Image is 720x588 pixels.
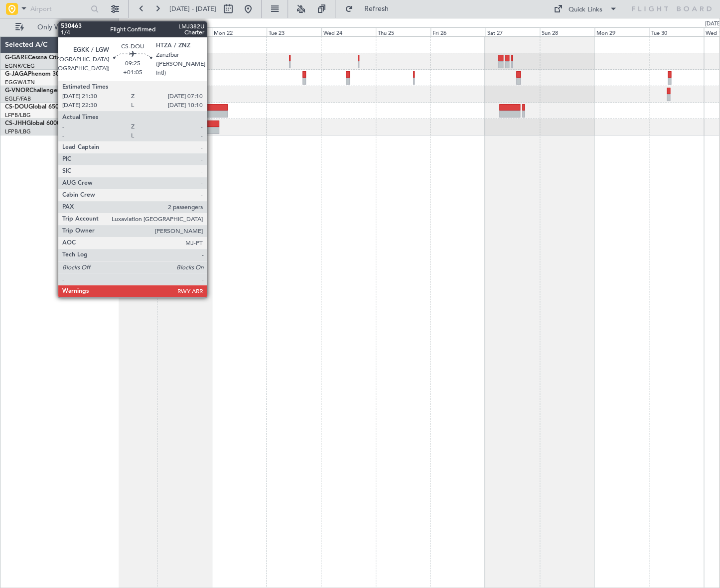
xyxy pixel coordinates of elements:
button: Refresh [340,1,400,17]
div: [DATE] [121,20,138,28]
div: Fri 26 [431,27,485,36]
div: Mon 22 [212,27,267,36]
div: Wed 24 [321,27,376,36]
span: G-JAGA [5,71,28,77]
div: Thu 25 [376,27,431,36]
div: Mon 29 [594,27,649,36]
input: Airport [30,1,88,16]
a: CS-JHHGlobal 6000 [5,120,60,126]
span: G-VNOR [5,88,29,94]
div: Tue 30 [649,27,704,36]
a: LFPB/LBG [5,112,31,119]
span: Only With Activity [26,24,105,31]
div: Sat 27 [485,27,540,36]
div: Sun 28 [540,27,594,36]
a: G-VNORChallenger 650 [5,88,72,94]
a: EGNR/CEG [5,62,35,70]
button: Only With Activity [11,19,108,35]
a: G-JAGAPhenom 300 [5,71,63,77]
div: Tue 23 [267,27,321,36]
span: Refresh [355,5,397,12]
a: EGLF/FAB [5,95,31,103]
a: CS-DOUGlobal 6500 [5,104,62,110]
span: CS-DOU [5,104,28,110]
span: CS-JHH [5,120,26,126]
a: EGGW/LTN [5,79,35,86]
div: Sat 20 [103,27,157,36]
a: LFPB/LBG [5,128,31,135]
button: Quick Links [549,1,622,17]
a: G-GARECessna Citation XLS+ [5,55,87,61]
div: Sun 21 [157,27,212,36]
span: G-GARE [5,55,28,61]
span: [DATE] - [DATE] [169,4,216,13]
div: Quick Links [569,5,602,15]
